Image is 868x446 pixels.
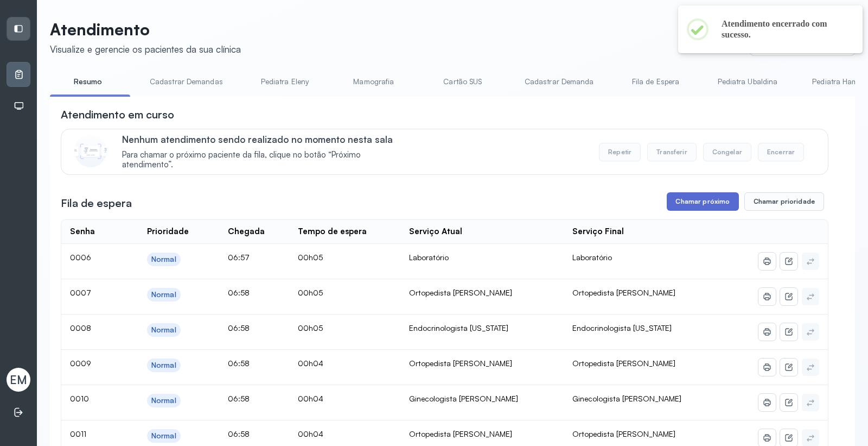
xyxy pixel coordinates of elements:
[572,394,681,403] span: Ginecologista [PERSON_NAME]
[707,73,789,91] a: Pediatra Ubaldina
[758,143,804,161] button: Encerrar
[122,134,409,145] p: Nenhum atendimento sendo realizado no momento nesta sala
[228,429,250,438] span: 06:58
[151,361,176,370] div: Normal
[298,359,323,368] span: 00h04
[572,323,672,332] span: Endocrinologista [US_STATE]
[409,394,555,404] div: Ginecologista [PERSON_NAME]
[228,227,265,237] div: Chegada
[409,323,555,333] div: Endocrinologista [US_STATE]
[514,73,605,91] a: Cadastrar Demanda
[151,290,176,299] div: Normal
[50,20,241,39] p: Atendimento
[298,394,323,403] span: 00h04
[298,227,367,237] div: Tempo de espera
[61,196,132,211] h3: Fila de espera
[572,359,675,368] span: Ortopedista [PERSON_NAME]
[599,143,641,161] button: Repetir
[228,253,250,262] span: 06:57
[298,323,323,332] span: 00h05
[425,73,501,91] a: Cartão SUS
[61,107,174,122] h3: Atendimento em curso
[151,325,176,335] div: Normal
[228,359,250,368] span: 06:58
[50,43,241,55] div: Visualize e gerencie os pacientes da sua clínica
[647,143,697,161] button: Transferir
[74,135,107,167] img: Imagem de CalloutCard
[572,429,675,438] span: Ortopedista [PERSON_NAME]
[70,429,86,438] span: 0011
[409,253,555,262] div: Laboratório
[50,73,126,91] a: Resumo
[722,18,845,40] h2: Atendimento encerrado com sucesso.
[147,227,189,237] div: Prioridade
[298,288,323,297] span: 00h05
[572,253,612,262] span: Laboratório
[703,143,751,161] button: Congelar
[667,192,738,211] button: Chamar próximo
[409,429,555,439] div: Ortopedista [PERSON_NAME]
[618,73,694,91] a: Fila de Espera
[228,394,250,403] span: 06:58
[409,359,555,368] div: Ortopedista [PERSON_NAME]
[228,288,250,297] span: 06:58
[409,227,462,237] div: Serviço Atual
[409,288,555,298] div: Ortopedista [PERSON_NAME]
[151,431,176,441] div: Normal
[70,359,91,368] span: 0009
[228,323,250,332] span: 06:58
[336,73,412,91] a: Mamografia
[151,396,176,405] div: Normal
[139,73,234,91] a: Cadastrar Demandas
[70,227,95,237] div: Senha
[572,288,675,297] span: Ortopedista [PERSON_NAME]
[70,253,91,262] span: 0006
[70,394,89,403] span: 0010
[572,227,624,237] div: Serviço Final
[247,73,323,91] a: Pediatra Eleny
[70,323,91,332] span: 0008
[151,255,176,264] div: Normal
[70,288,91,297] span: 0007
[744,192,825,211] button: Chamar prioridade
[298,429,323,438] span: 00h04
[122,150,409,171] span: Para chamar o próximo paciente da fila, clique no botão “Próximo atendimento”.
[10,373,27,387] span: EM
[298,253,323,262] span: 00h05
